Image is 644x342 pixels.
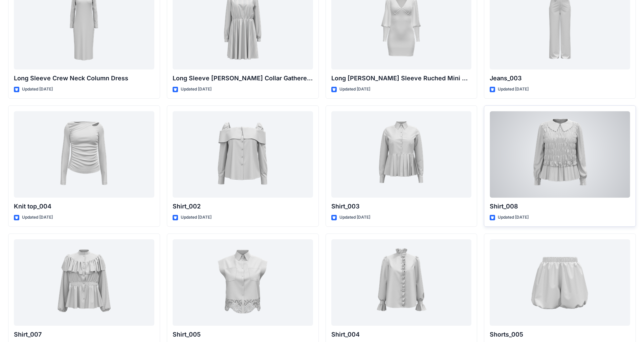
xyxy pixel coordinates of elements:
[173,239,313,326] a: Shirt_005
[22,86,53,93] p: Updated [DATE]
[490,111,630,198] a: Shirt_008
[181,86,212,93] p: Updated [DATE]
[181,214,212,221] p: Updated [DATE]
[331,111,472,198] a: Shirt_003
[490,330,630,339] p: Shorts_005
[14,74,154,83] p: Long Sleeve Crew Neck Column Dress
[490,202,630,211] p: Shirt_008
[498,86,529,93] p: Updated [DATE]
[14,330,154,339] p: Shirt_007
[331,74,472,83] p: Long [PERSON_NAME] Sleeve Ruched Mini Dress
[173,74,313,83] p: Long Sleeve [PERSON_NAME] Collar Gathered Waist Dress
[339,86,370,93] p: Updated [DATE]
[173,330,313,339] p: Shirt_005
[490,74,630,83] p: Jeans_003
[331,330,472,339] p: Shirt_004
[173,111,313,198] a: Shirt_002
[339,214,370,221] p: Updated [DATE]
[22,214,53,221] p: Updated [DATE]
[173,202,313,211] p: Shirt_002
[331,239,472,326] a: Shirt_004
[14,111,154,198] a: Knit top_004
[14,239,154,326] a: Shirt_007
[498,214,529,221] p: Updated [DATE]
[14,202,154,211] p: Knit top_004
[331,202,472,211] p: Shirt_003
[490,239,630,326] a: Shorts_005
